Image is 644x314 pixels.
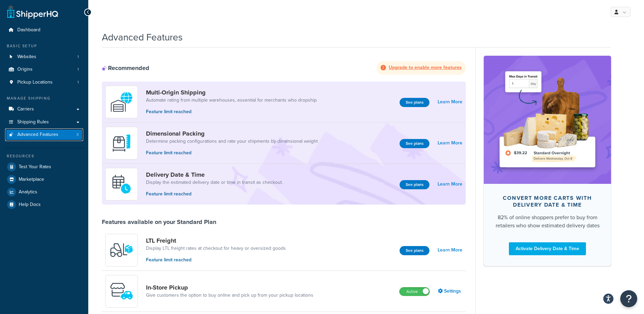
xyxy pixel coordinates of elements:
a: Origins1 [5,63,83,76]
a: Give customers the option to buy online and pick up from your pickup locations [146,292,313,299]
a: Advanced Features3 [5,128,83,141]
li: Websites [5,51,83,63]
li: Advanced Features [5,128,83,141]
button: See plans [400,180,429,189]
a: Learn More [438,245,462,255]
span: 1 [77,67,79,72]
a: Analytics [5,186,83,198]
h1: Advanced Features [102,31,183,44]
div: Basic Setup [5,43,83,49]
a: Carriers [5,103,83,116]
a: Pickup Locations1 [5,76,83,89]
p: Feature limit reached [146,256,286,264]
a: In-Store Pickup [146,284,313,291]
p: Feature limit reached [146,190,283,198]
a: Test Your Rates [5,161,83,173]
img: gfkeb5ejjkALwAAAABJRU5ErkJggg== [110,172,133,196]
a: Dimensional Packing [146,130,318,137]
div: Convert more carts with delivery date & time [495,195,600,208]
div: 82% of online shoppers prefer to buy from retailers who show estimated delivery dates [495,213,600,230]
button: Open Resource Center [620,290,637,307]
a: Learn More [438,138,462,148]
span: Analytics [19,189,37,195]
div: Features available on your Standard Plan [102,218,216,226]
span: Carriers [17,106,34,112]
a: Determine packing configurations and rate your shipments by dimensional weight [146,138,318,145]
span: Websites [17,54,36,60]
a: Shipping Rules [5,116,83,128]
span: Origins [17,67,33,72]
span: Test Your Rates [19,164,51,170]
button: See plans [400,139,429,148]
a: Display LTL freight rates at checkout for heavy or oversized goods [146,245,286,252]
a: LTL Freight [146,237,286,244]
div: Resources [5,153,83,159]
span: 1 [77,54,79,60]
a: Websites1 [5,51,83,63]
div: Recommended [102,64,149,72]
button: See plans [400,98,429,107]
span: Dashboard [17,27,40,33]
a: Help Docs [5,198,83,211]
div: Manage Shipping [5,95,83,101]
a: Activate Delivery Date & Time [509,242,586,255]
span: Advanced Features [17,132,58,138]
span: 1 [77,80,79,85]
a: Multi-Origin Shipping [146,89,317,96]
span: Pickup Locations [17,80,53,85]
a: Dashboard [5,24,83,36]
a: Learn More [438,97,462,107]
a: Automate rating from multiple warehouses, essential for merchants who dropship [146,97,317,104]
img: wfgcfpwTIucLEAAAAASUVORK5CYII= [110,279,133,303]
img: feature-image-ddt-36eae7f7280da8017bfb280eaccd9c446f90b1fe08728e4019434db127062ab4.png [494,66,601,173]
li: Origins [5,63,83,76]
img: DTVBYsAAAAAASUVORK5CYII= [110,131,133,155]
button: See plans [400,246,429,255]
span: Help Docs [19,202,41,208]
a: Marketplace [5,173,83,186]
label: Active [400,287,429,296]
span: 3 [76,132,79,138]
span: Shipping Rules [17,119,49,125]
strong: Upgrade to enable more features [389,64,462,71]
li: Pickup Locations [5,76,83,89]
span: Marketplace [19,177,44,182]
a: Delivery Date & Time [146,171,283,178]
a: Learn More [438,179,462,189]
a: Settings [438,286,462,296]
a: Display the estimated delivery date or time in transit as checkout. [146,179,283,186]
p: Feature limit reached [146,149,318,157]
p: Feature limit reached [146,108,317,116]
img: y79ZsPf0fXUFUhFXDzUgf+ktZg5F2+ohG75+v3d2s1D9TjoU8PiyCIluIjV41seZevKCRuEjTPPOKHJsQcmKCXGdfprl3L4q7... [110,238,133,262]
img: WatD5o0RtDAAAAAElFTkSuQmCC [110,90,133,114]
